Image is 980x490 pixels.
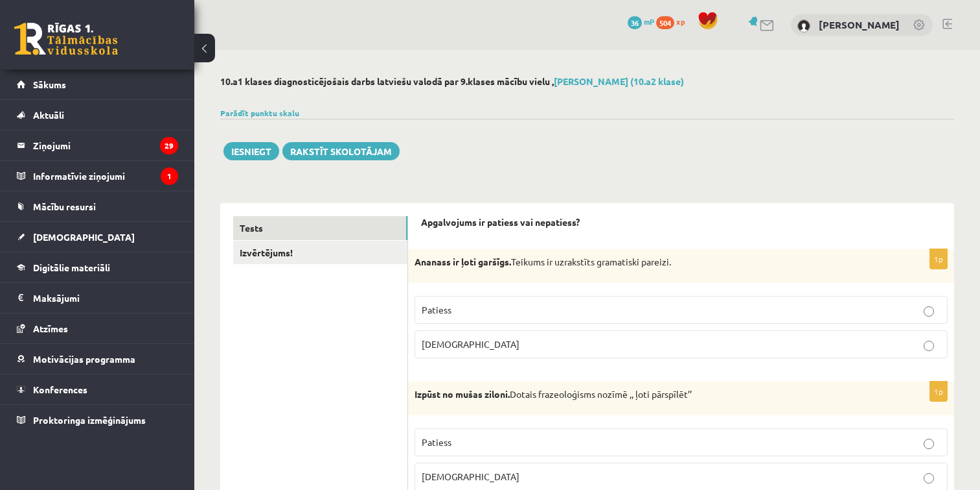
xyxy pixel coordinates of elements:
a: Parādīt punktu skalu [220,108,299,118]
a: Konferences [17,374,178,404]
a: [PERSON_NAME] (10.a2 klase) [554,75,684,87]
span: Motivācijas programma [33,353,135,365]
a: Maksājumi [17,283,178,313]
input: [DEMOGRAPHIC_DATA] [924,341,934,351]
a: Aktuāli [17,100,178,130]
span: [DEMOGRAPHIC_DATA] [422,471,519,482]
span: 36 [628,16,642,29]
strong: Ananass ir ļoti garšīgs. [415,256,511,267]
i: 29 [160,137,178,154]
legend: Informatīvie ziņojumi [33,161,178,191]
a: Digitālie materiāli [17,252,178,282]
a: Ziņojumi29 [17,130,178,160]
strong: Izpūst no mušas ziloni. [415,388,510,400]
span: Patiess [422,304,451,315]
strong: Apgalvojums ir patiess vai nepatiess? [421,216,580,228]
p: 1p [929,249,948,269]
a: Informatīvie ziņojumi1 [17,161,178,191]
p: 1p [929,381,948,402]
a: [PERSON_NAME] [819,18,900,31]
a: Motivācijas programma [17,344,178,374]
span: Sākums [33,79,66,90]
span: xp [676,16,685,27]
span: Aktuāli [33,109,64,121]
input: Patiess [924,439,934,449]
span: 504 [656,16,674,29]
a: 36 mP [628,16,654,27]
a: Proktoringa izmēģinājums [17,405,178,435]
input: [DEMOGRAPHIC_DATA] [924,473,934,484]
a: Rīgas 1. Tālmācības vidusskola [14,23,118,55]
a: Tests [233,216,407,240]
legend: Ziņojumi [33,130,178,160]
legend: Maksājumi [33,283,178,313]
span: Patiess [422,436,451,448]
a: 504 xp [656,16,691,27]
a: Rakstīt skolotājam [282,142,400,160]
span: [DEMOGRAPHIC_DATA] [33,231,135,243]
span: Atzīmes [33,323,68,334]
p: Dotais frazeoloģisms nozīmē ,, ļoti pārspīlēt’’ [415,388,883,401]
span: Konferences [33,384,87,395]
span: Digitālie materiāli [33,262,110,273]
i: 1 [161,167,178,185]
span: mP [644,16,654,27]
img: Arsēnijs Rodins [797,19,810,32]
span: Proktoringa izmēģinājums [33,414,146,426]
a: Mācību resursi [17,191,178,221]
a: Izvērtējums! [233,241,407,265]
span: [DEMOGRAPHIC_DATA] [422,338,519,350]
input: Patiess [924,306,934,317]
button: Iesniegt [223,142,279,160]
h2: 10.a1 klases diagnosticējošais darbs latviešu valodā par 9.klases mācību vielu , [220,76,954,87]
a: Sākums [17,69,178,99]
a: Atzīmes [17,313,178,343]
a: [DEMOGRAPHIC_DATA] [17,222,178,252]
span: Mācību resursi [33,201,96,212]
p: Teikums ir uzrakstīts gramatiski pareizi. [415,256,883,269]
